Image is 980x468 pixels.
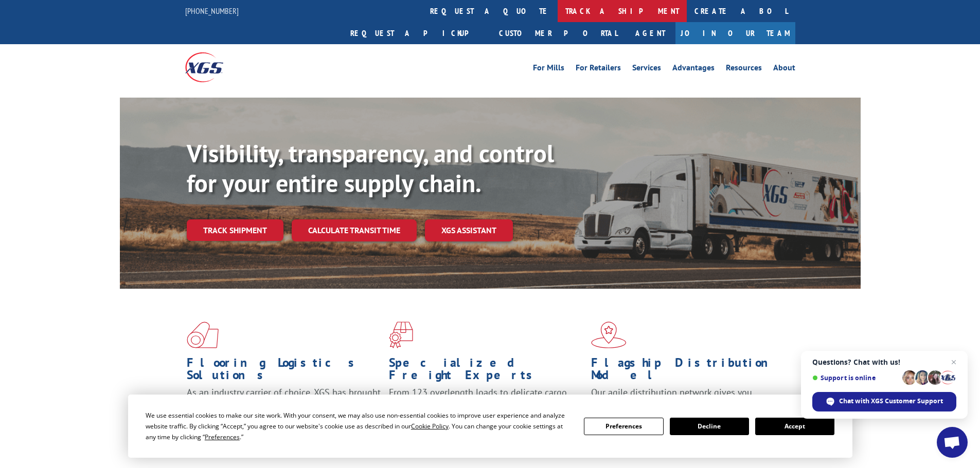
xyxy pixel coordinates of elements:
div: We use essential cookies to make our site work. With your consent, we may also use non-essential ... [146,410,572,442]
div: Cookie Consent Prompt [128,395,852,458]
a: Agent [625,22,675,44]
h1: Specialized Freight Experts [389,357,583,386]
a: Open chat [937,427,968,458]
span: Chat with XGS Customer Support [812,392,956,411]
a: For Retailers [576,64,621,75]
a: Resources [726,64,762,75]
a: Calculate transit time [292,219,417,241]
a: Services [632,64,661,75]
span: Cookie Policy [411,422,449,430]
p: From 123 overlength loads to delicate cargo, our experienced staff knows the best way to move you... [389,386,583,432]
img: xgs-icon-total-supply-chain-intelligence-red [187,322,219,348]
a: XGS ASSISTANT [425,219,513,241]
button: Decline [670,418,749,435]
a: Request a pickup [343,22,491,44]
h1: Flagship Distribution Model [591,357,786,386]
a: Customer Portal [491,22,625,44]
span: Support is online [812,374,899,382]
a: Advantages [672,64,715,75]
a: [PHONE_NUMBER] [185,6,239,16]
a: About [773,64,795,75]
img: xgs-icon-focused-on-flooring-red [389,322,413,348]
span: Questions? Chat with us! [812,358,956,366]
h1: Flooring Logistics Solutions [187,357,381,386]
span: Preferences [205,433,240,441]
a: Join Our Team [675,22,795,44]
a: For Mills [533,64,564,75]
b: Visibility, transparency, and control for your entire supply chain. [187,137,554,199]
button: Accept [755,418,834,435]
button: Preferences [584,418,663,435]
img: xgs-icon-flagship-distribution-model-red [591,322,627,348]
span: Chat with XGS Customer Support [839,397,943,406]
span: As an industry carrier of choice, XGS has brought innovation and dedication to flooring logistics... [187,386,381,423]
span: Our agile distribution network gives you nationwide inventory management on demand. [591,386,780,410]
a: Track shipment [187,219,283,241]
